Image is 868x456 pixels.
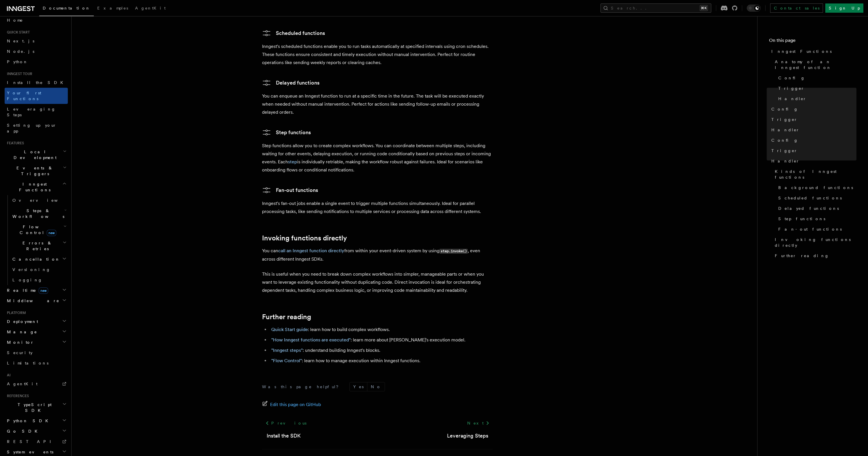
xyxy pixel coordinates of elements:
span: Scheduled functions [778,195,842,201]
a: Step functions [776,214,856,224]
span: Middleware [5,298,59,304]
a: call an Inngest function directly [278,248,344,253]
span: System events [5,449,53,455]
a: AgentKit [5,379,68,389]
a: Fan-out functions [776,224,856,234]
a: Kinds of Inngest functions [772,166,856,182]
a: Quick Start guide [271,327,308,332]
span: Inngest tour [5,72,32,76]
span: REST API [7,439,56,444]
span: Config [771,106,798,112]
span: Monitor [5,339,34,345]
a: "Inngest steps" [271,347,303,353]
button: Middleware [5,296,68,306]
a: Scheduled functions [776,193,856,203]
span: Step functions [778,216,825,222]
button: Realtimenew [5,285,68,296]
p: Inngest's fan-out jobs enable a single event to trigger multiple functions simultaneously. Ideal ... [262,199,493,216]
a: Contact sales [770,3,823,13]
a: Overview [10,195,68,205]
a: Delayed functions [776,203,856,214]
a: Invoking functions directly [262,234,347,242]
a: "How Inngest functions are executed" [271,337,351,343]
span: Setting up your app [7,123,57,133]
h4: On this page [769,37,856,46]
span: Config [778,75,805,81]
a: Your first Functions [5,88,68,104]
button: No [367,382,385,391]
p: Inngest's scheduled functions enable you to run tasks automatically at specified intervals using ... [262,42,493,67]
button: Yes [350,382,367,391]
button: Cancellation [10,254,68,264]
kbd: ⌘K [700,5,708,11]
a: Logging [10,275,68,285]
span: Quick start [5,30,30,35]
span: Leveraging Steps [7,107,56,117]
a: Config [769,104,856,114]
p: You can from within your event-driven system by using , even across different Inngest SDKs. [262,247,493,263]
span: new [39,287,48,294]
a: Next [464,418,493,428]
a: Handler [769,156,856,166]
button: Errors & Retries [10,238,68,254]
a: "Flow Control" [271,358,302,363]
span: Kinds of Inngest functions [775,169,856,180]
li: : learn how to build complex workflows. [270,326,493,334]
span: Your first Functions [7,91,41,101]
p: This is useful when you need to break down complex workflows into simpler, manageable parts or wh... [262,270,493,294]
a: Fan-out functions [262,186,318,195]
a: Step functions [262,128,311,137]
li: : learn more about [PERSON_NAME]'s execution model. [270,336,493,344]
button: Deployment [5,316,68,327]
span: TypeScript SDK [5,402,62,413]
li: : learn how to manage execution within Inngest functions. [270,357,493,365]
a: Anatomy of an Inngest function [772,57,856,73]
a: step [288,159,297,165]
span: Fan-out functions [778,226,842,232]
a: Trigger [776,83,856,94]
span: Handler [778,96,807,102]
span: Security [7,350,33,355]
a: Trigger [769,114,856,125]
a: Background functions [776,182,856,193]
span: Handler [771,127,800,133]
button: TypeScript SDK [5,399,68,416]
span: Python [7,59,28,64]
a: Delayed functions [262,78,319,87]
span: Trigger [778,85,805,91]
a: Sign Up [825,3,863,13]
span: Documentation [43,6,90,10]
a: Install the SDK [5,77,68,88]
button: Manage [5,327,68,337]
a: Config [769,135,856,145]
a: Leveraging Steps [447,432,488,440]
span: Inngest Functions [771,48,832,54]
a: REST API [5,436,68,447]
button: Inngest Functions [5,179,68,195]
a: AgentKit [132,2,169,16]
a: Node.js [5,46,68,57]
li: : understand building Inngest's blocks. [270,346,493,354]
a: Home [5,15,68,25]
code: step.invoke() [439,249,468,254]
span: Install the SDK [7,80,67,85]
button: Toggle dark mode [747,5,761,12]
button: Python SDK [5,416,68,426]
a: Further reading [772,251,856,261]
button: Go SDK [5,426,68,436]
span: Trigger [771,117,798,122]
span: Examples [97,6,128,10]
span: Inngest Functions [5,181,62,193]
span: Go SDK [5,428,41,434]
span: Cancellation [10,256,60,262]
a: Invoking functions directly [772,234,856,251]
span: new [47,230,56,236]
a: Documentation [39,2,94,16]
span: Config [771,137,798,143]
span: Features [5,141,24,145]
span: Anatomy of an Inngest function [775,59,856,70]
a: Leveraging Steps [5,104,68,120]
a: Further reading [262,313,311,321]
a: Install the SDK [267,432,301,440]
span: Limitations [7,361,48,365]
